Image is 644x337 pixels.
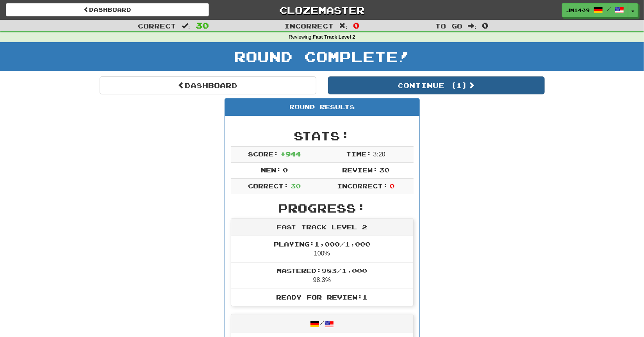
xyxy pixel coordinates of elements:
[274,240,370,248] span: Playing: 1,000 / 1,000
[100,76,316,94] a: Dashboard
[435,22,462,30] span: To go
[248,182,289,190] span: Correct:
[346,150,371,158] span: Time:
[566,7,590,14] span: jm1409
[231,129,414,142] h2: Stats:
[231,202,414,215] h2: Progress:
[261,166,281,174] span: New:
[284,22,334,30] span: Incorrect
[231,219,413,236] div: Fast Track Level 2
[328,76,545,94] button: Continue (1)
[231,314,413,333] div: /
[196,21,209,30] span: 30
[468,23,476,29] span: :
[248,150,278,158] span: Score:
[342,166,378,174] span: Review:
[231,262,413,289] li: 98.3%
[373,151,385,158] span: 3 : 20
[280,150,301,158] span: + 944
[231,236,413,263] li: 100%
[277,267,367,274] span: Mastered: 983 / 1,000
[6,3,209,16] a: Dashboard
[225,99,419,116] div: Round Results
[339,23,348,29] span: :
[277,293,368,301] span: Ready for Review: 1
[337,182,388,190] span: Incorrect:
[221,3,424,17] a: Clozemaster
[353,21,360,30] span: 0
[291,182,301,190] span: 30
[379,166,389,174] span: 30
[283,166,288,174] span: 0
[389,182,394,190] span: 0
[482,21,489,30] span: 0
[3,49,641,64] h1: Round Complete!
[607,6,611,12] span: /
[182,23,190,29] span: :
[313,34,355,40] strong: Fast Track Level 2
[562,3,628,17] a: jm1409 /
[138,22,176,30] span: Correct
